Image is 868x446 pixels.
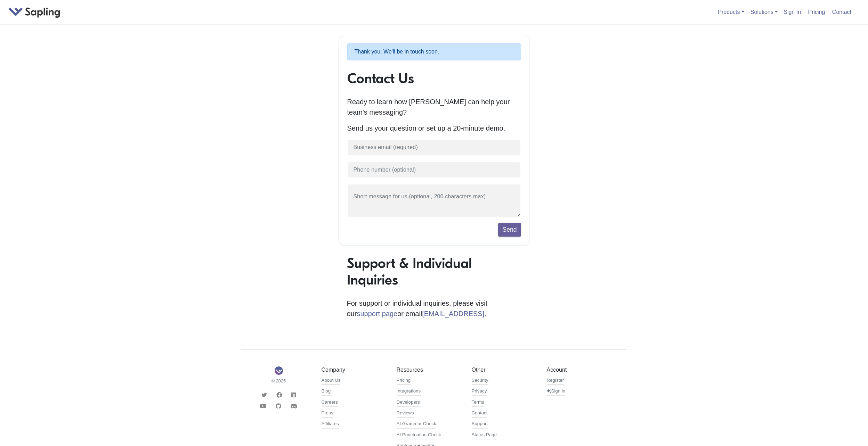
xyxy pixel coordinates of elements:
button: Send [498,223,521,236]
h5: Resources [397,366,461,373]
a: Sign in [547,388,566,396]
i: Facebook [276,392,282,398]
a: Reviews [397,410,414,418]
a: Pricing [805,6,828,18]
h1: Support & Individual Inquiries [347,255,521,288]
h1: Contact Us [347,70,521,87]
a: Products [718,9,744,15]
a: Solutions [751,9,778,15]
a: AI Punctuation Check [397,431,441,440]
a: About Us [322,377,341,385]
p: Send us your question or set up a 20-minute demo. [347,123,521,133]
p: Ready to learn how [PERSON_NAME] can help your team's messaging? [347,97,521,117]
a: Affiliates [322,420,339,429]
a: Pricing [397,377,411,385]
input: Business email (required) [347,139,521,156]
h5: Other [472,366,536,373]
a: Support [472,420,488,429]
i: Discord [290,403,297,409]
a: Contact [472,410,488,418]
a: Terms [472,399,484,407]
h5: Company [322,366,386,373]
p: For support or individual inquiries, please visit our or email . [347,298,521,319]
a: Developers [397,399,420,407]
a: Press [322,410,333,418]
h5: Account [547,366,611,373]
i: Twitter [261,392,267,398]
a: Security [472,377,488,385]
img: Sapling Logo [275,366,283,375]
a: Sign In [781,6,804,18]
a: AI Grammar Check [397,420,436,429]
a: Blog [322,388,331,396]
i: Github [276,403,281,409]
p: Thank you. We'll be in touch soon. [347,43,521,60]
a: Contact [829,6,854,18]
a: Privacy [472,388,487,396]
small: © 2025 [246,378,311,384]
i: LinkedIn [291,392,296,398]
a: Careers [322,399,338,407]
a: Status Page [472,431,497,440]
a: Register [547,377,564,385]
i: Youtube [260,403,266,409]
a: [EMAIL_ADDRESS] [422,310,484,317]
a: Integrations [397,388,421,396]
a: support page [357,310,397,317]
input: Phone number (optional) [347,162,521,179]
